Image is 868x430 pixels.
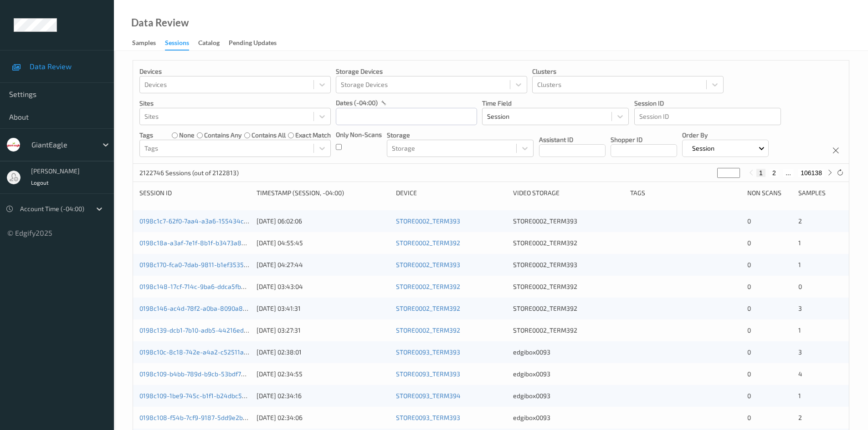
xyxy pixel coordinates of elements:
[336,67,527,76] p: Storage Devices
[747,283,751,290] span: 0
[139,261,256,268] a: 0198c170-fca0-7dab-9811-b1ef353515fe
[630,188,741,197] div: Tags
[513,369,624,379] div: edgibox0093
[257,369,390,379] div: [DATE] 02:34:55
[396,304,460,312] a: STORE0002_TERM392
[257,238,390,248] div: [DATE] 04:55:45
[747,188,791,197] div: Non Scans
[513,238,624,248] div: STORE0002_TERM392
[513,391,624,400] div: edgibox0093
[139,304,263,312] a: 0198c146-ac4d-78f2-a0ba-8090a8fd253d
[798,414,802,421] span: 2
[747,370,751,378] span: 0
[513,282,624,291] div: STORE0002_TERM392
[396,326,460,334] a: STORE0002_TERM392
[132,38,156,50] div: Samples
[747,217,751,225] span: 0
[396,348,460,356] a: STORE0093_TERM393
[139,217,262,225] a: 0198c1c7-62f0-7aa4-a3a6-155434c6ed7b
[396,261,460,268] a: STORE0002_TERM393
[513,260,624,269] div: STORE0002_TERM393
[513,413,624,422] div: edgibox0093
[257,282,390,291] div: [DATE] 03:43:04
[257,304,390,313] div: [DATE] 03:41:31
[798,348,802,356] span: 3
[257,391,390,400] div: [DATE] 02:34:16
[336,130,382,139] p: Only Non-Scans
[229,37,286,50] a: Pending Updates
[747,348,751,356] span: 0
[747,239,751,247] span: 0
[139,99,331,108] p: Sites
[179,131,195,140] label: none
[198,38,220,50] div: Catalog
[139,283,260,290] a: 0198c148-17cf-714c-9ba6-ddca5fb42eab
[770,169,779,177] button: 2
[139,370,263,378] a: 0198c109-b4bb-789d-b9cb-53bdf786002c
[139,168,239,177] p: 2122746 Sessions (out of 2122813)
[257,413,390,422] div: [DATE] 02:34:06
[513,217,624,226] div: STORE0002_TERM393
[798,326,801,334] span: 1
[482,99,629,108] p: Time Field
[798,370,802,378] span: 4
[139,392,261,400] a: 0198c109-1be9-745c-b1f1-b24dbc505224
[139,326,260,334] a: 0198c139-dcb1-7b10-adb5-44216ed5f72d
[139,131,153,140] p: Tags
[396,392,461,400] a: STORE0093_TERM394
[689,144,718,153] p: Session
[539,135,606,144] p: Assistant ID
[336,98,378,107] p: dates (-04:00)
[387,131,534,140] p: Storage
[139,348,262,356] a: 0198c10c-8c18-742e-a4a2-c52511a3ae92
[252,131,286,140] label: contains all
[204,131,241,140] label: contains any
[756,169,765,177] button: 1
[798,304,802,312] span: 3
[396,283,460,290] a: STORE0002_TERM392
[131,18,189,27] div: Data Review
[611,135,677,144] p: Shopper ID
[139,67,331,76] p: Devices
[165,37,198,51] a: Sessions
[798,392,801,400] span: 1
[396,414,460,421] a: STORE0093_TERM393
[798,169,825,177] button: 106138
[198,37,229,50] a: Catalog
[257,348,390,357] div: [DATE] 02:38:01
[396,217,460,225] a: STORE0002_TERM393
[747,304,751,312] span: 0
[634,99,781,108] p: Session ID
[396,188,507,197] div: Device
[682,131,769,140] p: Order By
[229,38,277,50] div: Pending Updates
[747,392,751,400] span: 0
[798,283,802,290] span: 0
[513,188,624,197] div: Video Storage
[139,239,258,247] a: 0198c18a-a3af-7e1f-8b1f-b3473a8e3acf
[257,326,390,335] div: [DATE] 03:27:31
[396,370,460,378] a: STORE0093_TERM393
[513,304,624,313] div: STORE0002_TERM392
[139,414,261,421] a: 0198c108-f54b-7cf9-9187-5dd9e2b6caa2
[747,261,751,268] span: 0
[747,326,751,334] span: 0
[257,188,390,197] div: Timestamp (Session, -04:00)
[139,188,250,197] div: Session ID
[257,217,390,226] div: [DATE] 06:02:06
[747,414,751,421] span: 0
[783,169,794,177] button: ...
[257,260,390,269] div: [DATE] 04:27:44
[798,261,801,268] span: 1
[513,326,624,335] div: STORE0002_TERM392
[798,239,801,247] span: 1
[396,239,460,247] a: STORE0002_TERM392
[532,67,724,76] p: Clusters
[798,188,842,197] div: Samples
[513,348,624,357] div: edgibox0093
[295,131,331,140] label: exact match
[132,37,165,50] a: Samples
[165,38,189,51] div: Sessions
[798,217,802,225] span: 2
